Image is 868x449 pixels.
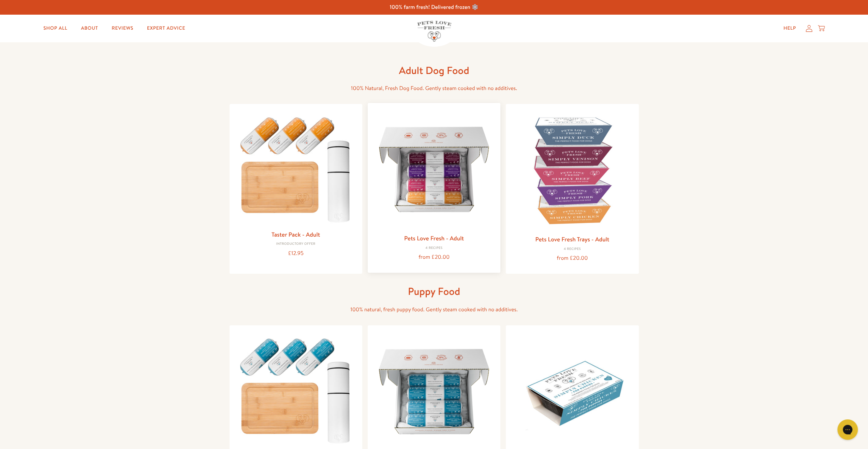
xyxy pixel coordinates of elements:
[351,85,517,92] span: 100% Natural, Fresh Dog Food. Gently steam cooked with no additives.
[511,109,633,231] img: Pets Love Fresh Trays - Adult
[235,109,357,226] img: Taster Pack - Adult
[235,331,357,448] img: Taster Pack - Puppy
[417,21,451,42] img: Pets Love Fresh
[511,254,633,263] div: from £20.00
[511,247,633,251] div: 4 Recipes
[535,235,609,243] a: Pets Love Fresh Trays - Adult
[373,246,495,250] div: 4 Recipes
[834,417,861,442] iframe: Gorgias live chat messenger
[38,21,73,35] a: Shop All
[325,285,543,298] h1: Puppy Food
[373,253,495,262] div: from £20.00
[75,21,103,35] a: About
[271,230,320,239] a: Taster Pack - Adult
[235,249,357,258] div: £12.95
[350,306,518,313] span: 100% natural, fresh puppy food. Gently steam cooked with no additives.
[106,21,139,35] a: Reviews
[235,242,357,246] div: Introductory Offer
[142,21,191,35] a: Expert Advice
[778,21,801,35] a: Help
[373,108,495,230] img: Pets Love Fresh - Adult
[404,234,464,242] a: Pets Love Fresh - Adult
[325,64,543,77] h1: Adult Dog Food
